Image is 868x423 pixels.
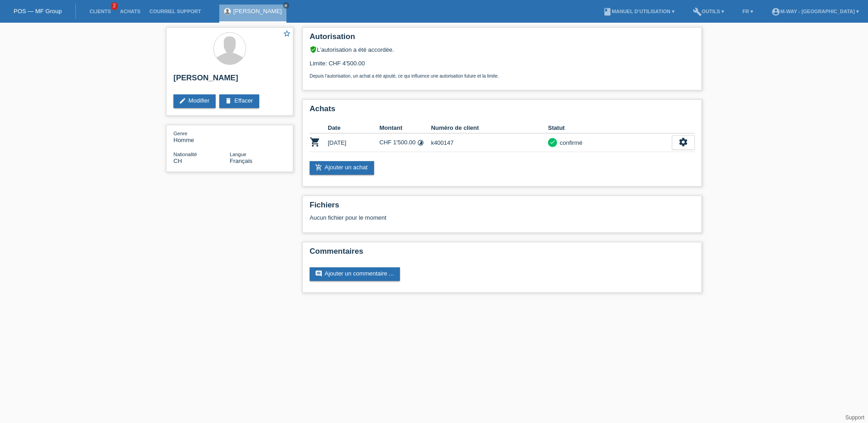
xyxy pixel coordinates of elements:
[145,9,205,14] a: Courriel Support
[328,133,380,152] td: [DATE]
[310,214,587,221] div: Aucun fichier pour le moment
[310,247,695,261] h2: Commentaires
[771,7,780,16] i: account_circle
[310,161,374,175] a: add_shopping_cartAjouter un achat
[225,97,232,104] i: delete
[284,3,288,8] i: close
[678,137,688,147] i: settings
[688,9,729,14] a: buildOutils ▾
[173,130,230,143] div: Homme
[315,164,322,171] i: add_shopping_cart
[173,94,216,108] a: editModifier
[310,53,695,79] div: Limite: CHF 4'500.00
[603,7,612,16] i: book
[173,74,286,87] h2: [PERSON_NAME]
[310,32,695,46] h2: Autorisation
[693,7,702,16] i: build
[283,30,291,38] i: star_border
[380,123,431,133] th: Montant
[315,270,322,277] i: comment
[417,139,424,146] i: Taux fixes (24 versements)
[845,414,864,421] a: Support
[283,2,289,9] a: close
[14,8,62,15] a: POS — MF Group
[738,9,758,14] a: FR ▾
[233,8,282,15] a: [PERSON_NAME]
[549,139,556,145] i: check
[310,74,695,79] p: Depuis l’autorisation, un achat a été ajouté, ce qui influence une autorisation future et la limite.
[173,157,182,164] span: Suisse
[431,123,548,133] th: Numéro de client
[173,131,187,136] span: Genre
[310,267,400,281] a: commentAjouter un commentaire ...
[219,94,259,108] a: deleteEffacer
[380,133,431,152] td: CHF 1'500.00
[115,9,145,14] a: Achats
[310,46,317,53] i: verified_user
[310,201,695,214] h2: Fichiers
[230,152,247,157] span: Langue
[328,123,380,133] th: Date
[557,138,582,148] div: confirmé
[548,123,672,133] th: Statut
[230,157,252,164] span: Français
[310,104,695,118] h2: Achats
[431,133,548,152] td: k400147
[85,9,115,14] a: Clients
[310,46,695,53] div: L’autorisation a été accordée.
[179,97,186,104] i: edit
[111,2,118,10] span: 2
[283,30,291,39] a: star_border
[173,152,197,157] span: Nationalité
[767,9,863,14] a: account_circlem-way - [GEOGRAPHIC_DATA] ▾
[310,137,321,148] i: POSP00027065
[598,9,679,14] a: bookManuel d’utilisation ▾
